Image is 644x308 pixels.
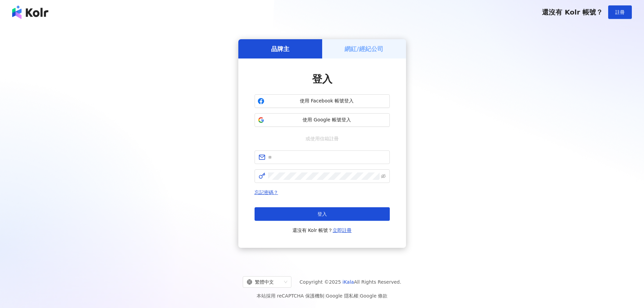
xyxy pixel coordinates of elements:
[255,190,278,195] a: 忘記密碼？
[542,8,603,16] span: 還沒有 Kolr 帳號？
[608,5,632,19] button: 註冊
[344,45,383,53] h5: 網紅/經紀公司
[292,226,352,234] span: 還沒有 Kolr 帳號？
[271,45,289,53] h5: 品牌主
[247,277,281,287] div: 繁體中文
[358,293,360,299] span: |
[301,135,343,142] span: 或使用信箱註冊
[267,117,387,123] span: 使用 Google 帳號登入
[381,174,386,179] span: eye-invisible
[333,228,352,233] a: 立即註冊
[300,278,401,286] span: Copyright © 2025 All Rights Reserved.
[326,293,358,299] a: Google 隱私權
[324,293,326,299] span: |
[615,9,625,15] span: 註冊
[360,293,387,299] a: Google 條款
[342,279,354,285] a: iKala
[255,113,390,127] button: 使用 Google 帳號登入
[12,5,48,19] img: logo
[255,207,390,221] button: 登入
[317,211,327,217] span: 登入
[257,292,387,300] span: 本站採用 reCAPTCHA 保護機制
[267,98,387,104] span: 使用 Facebook 帳號登入
[255,94,390,108] button: 使用 Facebook 帳號登入
[312,73,332,85] span: 登入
